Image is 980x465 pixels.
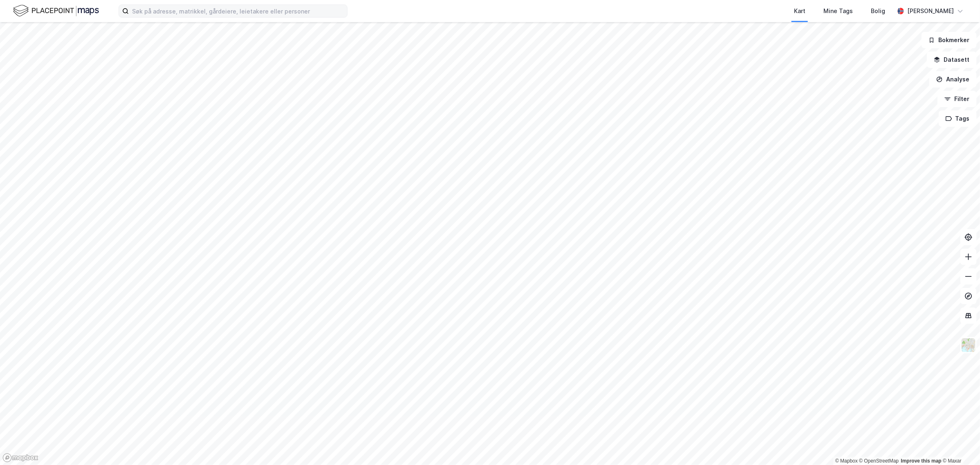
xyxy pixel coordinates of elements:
[794,6,805,16] div: Kart
[939,426,980,465] div: Kontrollprogram for chat
[129,5,347,17] input: Søk på adresse, matrikkel, gårdeiere, leietakere eller personer
[13,4,99,18] img: logo.f888ab2527a4732fd821a326f86c7f29.svg
[907,6,954,16] div: [PERSON_NAME]
[871,6,885,16] div: Bolig
[939,426,980,465] iframe: Chat Widget
[823,6,853,16] div: Mine Tags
